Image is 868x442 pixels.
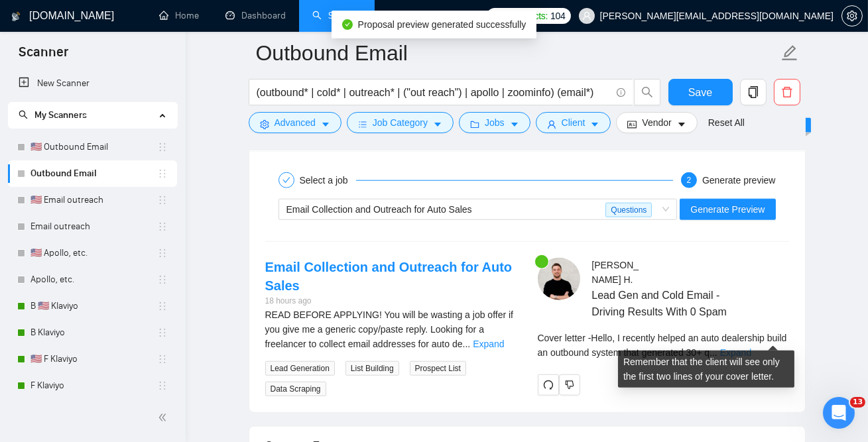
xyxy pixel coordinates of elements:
a: setting [841,11,863,21]
a: Email outreach [31,213,157,240]
input: Search Freelance Jobs... [257,84,611,101]
span: Proposal preview generated successfully [358,19,527,30]
a: Outbound Email [31,160,157,187]
span: holder [157,195,168,205]
li: B 🇺🇸 Klaviyo [8,293,177,319]
span: My Scanners [34,109,87,121]
li: 🇺🇸 F Klaviyo [8,346,177,372]
span: Save [688,84,712,101]
img: logo [11,6,21,27]
span: Jobs [485,115,505,130]
img: c12q8UQqTCt9uInQ4QNesLNq05VpULIt_5oE0K8xmHGTWpRK1uIq74pYAyliNDDF3N [538,258,580,300]
span: folder [470,119,479,129]
div: Remember that the client will see only the first two lines of your cover letter. [538,331,789,360]
div: Remember that the client will see only the first two lines of your cover letter. [618,351,794,388]
button: folderJobscaret-down [459,112,530,133]
span: caret-down [590,119,599,129]
span: New [786,120,805,131]
span: bars [358,119,367,129]
span: info-circle [617,88,625,97]
span: edit [781,44,798,62]
span: caret-down [677,119,686,129]
a: Email Collection and Outreach for Auto Sales [265,260,513,293]
a: F Klaviyo [31,372,157,399]
span: READ BEFORE APPLYING! You will be wasting a job offer if you give me a generic copy/paste reply. ... [265,309,514,349]
input: Scanner name... [256,36,778,70]
span: Job Category [373,115,428,130]
span: holder [157,274,168,285]
button: search [634,79,660,105]
a: B Klaviyo [31,319,157,346]
span: holder [157,221,168,232]
li: Email outreach [8,213,177,240]
span: caret-down [433,119,442,129]
a: New Scanner [19,70,166,97]
span: Client [562,115,586,130]
button: copy [740,79,767,105]
span: holder [157,248,168,258]
span: Email Collection and Outreach for Auto Sales [286,204,472,215]
button: settingAdvancedcaret-down [249,112,341,133]
span: caret-down [510,119,519,129]
span: 13 [850,397,865,408]
div: Generate preview [702,172,776,188]
span: ... [463,339,471,349]
span: holder [157,380,168,391]
span: Vendor [642,115,671,130]
span: copy [741,86,766,98]
div: READ BEFORE APPLYING! You will be wasting a job offer if you give me a generic copy/paste reply. ... [265,307,517,351]
button: Generate Preview [680,199,775,220]
span: Advanced [275,115,316,130]
li: Apollo, etc. [8,266,177,293]
a: 🇺🇸 Apollo, etc. [31,240,157,266]
li: 🇺🇸 Email outreach [8,187,177,213]
button: delete [774,79,800,105]
span: search [19,110,28,119]
li: F Klaviyo [8,372,177,399]
button: barsJob Categorycaret-down [347,112,454,133]
span: Data Scraping [265,382,326,396]
a: homeHome [159,10,199,21]
span: idcard [627,119,637,129]
a: Reset All [708,115,745,130]
span: Cover letter - Hello, I recently helped an auto dealership build an outbound system that generate... [538,333,787,358]
a: Apollo, etc. [31,266,157,293]
span: Lead Generation [265,361,335,376]
a: searchScanner [312,10,361,21]
span: Connects: [508,9,548,23]
span: setting [260,119,269,129]
span: Prospect List [410,361,466,376]
span: delete [775,86,800,98]
span: Generate Preview [690,202,765,217]
span: Scanner [8,42,79,70]
div: 18 hours ago [265,295,517,307]
iframe: Intercom live chat [823,397,855,429]
a: 🇺🇸 F Klaviyo [31,346,157,372]
span: holder [157,301,168,311]
span: List Building [345,361,399,376]
button: setting [841,5,863,27]
span: My Scanners [19,109,87,121]
span: check [282,176,290,184]
span: setting [842,11,862,21]
span: [PERSON_NAME] H . [591,260,639,285]
span: holder [157,142,168,152]
button: dislike [559,374,580,396]
li: B Klaviyo [8,319,177,346]
span: Questions [605,203,652,217]
span: search [635,86,660,98]
span: holder [157,354,168,364]
button: userClientcaret-down [536,112,611,133]
span: 104 [550,9,565,23]
div: Select a job [300,172,356,188]
span: 2 [687,176,692,185]
span: redo [538,380,558,390]
a: dashboardDashboard [225,10,286,21]
a: 🇺🇸 Outbound Email [31,134,157,160]
a: 🇺🇸 Email outreach [31,187,157,213]
span: user [547,119,556,129]
span: Lead Gen and Cold Email - Driving Results With 0 Spam [591,287,749,320]
a: Expand [473,339,504,349]
button: idcardVendorcaret-down [616,112,697,133]
button: Save [668,79,733,105]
